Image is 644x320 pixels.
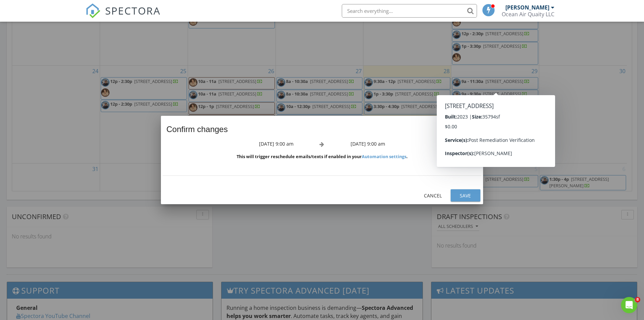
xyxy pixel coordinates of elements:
span: SPECTORA [105,3,161,18]
div: Ocean Air Quaity LLC [502,11,554,18]
button: Cancel [418,189,448,201]
div: This will trigger reschedule emails/texts if enabled in your . [166,154,478,159]
div: Cancel [424,192,443,199]
div: Confirm changes [161,116,483,140]
a: SPECTORA [86,9,161,23]
div: [DATE] 9:00 am [161,140,295,148]
input: Search everything... [342,4,477,18]
span: 8 [635,297,640,302]
div: Save [456,192,475,199]
button: Save [451,189,480,201]
a: Automation settings [362,153,406,159]
div: [DATE] 9:00 am [349,140,483,148]
iframe: Intercom live chat [621,297,637,313]
div: [PERSON_NAME] [505,4,549,11]
img: The Best Home Inspection Software - Spectora [86,3,100,18]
